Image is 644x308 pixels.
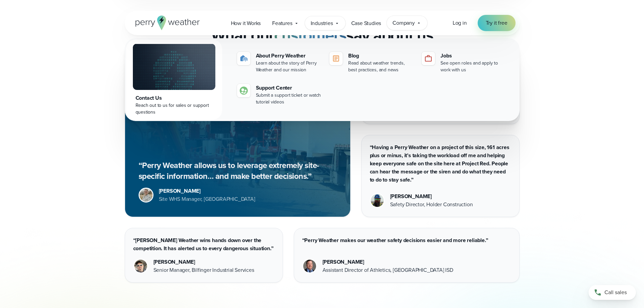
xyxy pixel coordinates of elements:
[231,19,261,27] span: How it Works
[311,19,333,27] span: Industries
[392,19,415,27] span: Company
[424,54,432,63] img: jobs-icon-1.svg
[604,288,627,297] span: Call sales
[332,54,340,63] img: blog-icon.svg
[478,15,516,31] a: Try it free
[240,54,248,63] img: about-icon.svg
[327,49,416,76] a: Blog Read about weather trends, best practices, and news
[302,236,511,244] p: “Perry Weather makes our weather safety decisions easier and more reliable.”
[153,258,254,266] div: [PERSON_NAME]
[348,60,413,73] div: Read about weather trends, best practices, and news
[323,266,453,274] div: Assistant Director of Athletics, [GEOGRAPHIC_DATA] ISD
[136,94,213,102] div: Contact Us
[370,143,511,184] p: “Having a Perry Weather on a project of this size, 161 acres plus or minus, it’s taking the workl...
[126,40,222,120] a: Contact Us Reach out to us for sales or support questions
[234,49,324,76] a: About Perry Weather Learn about the story of Perry Weather and our mission
[345,16,387,30] a: Case Studies
[351,19,381,27] span: Case Studies
[153,266,254,274] div: Senior Manager, Bilfinger Industrial Services
[211,26,433,45] h2: What our say about us
[225,16,267,30] a: How it Works
[256,60,321,73] div: Learn about the story of Perry Weather and our mission
[133,236,275,253] p: “[PERSON_NAME] Weather wins hands down over the competition. It has alerted us to every dangerous...
[136,102,213,116] div: Reach out to us for sales or support questions
[139,160,337,182] p: “Perry Weather allows us to leverage extremely site-specific information… and make better decisio...
[159,187,255,195] div: [PERSON_NAME]
[589,285,636,300] a: Call sales
[256,84,321,92] div: Support Center
[453,19,467,27] a: Log in
[390,192,473,200] div: [PERSON_NAME]
[440,60,506,73] div: See open roles and apply to work with us
[140,189,152,202] img: Brad Stewart, Site WHS Manager at Amazon Air Lakeland.
[256,92,321,105] div: Submit a support ticket or watch tutorial videos
[303,260,316,273] img: Corey Eaton Dallas ISD
[486,19,507,27] span: Try it free
[159,195,255,203] div: Site WHS Manager, [GEOGRAPHIC_DATA]
[234,81,324,108] a: Support Center Submit a support ticket or watch tutorial videos
[134,260,147,273] img: Jason Chelette Headshot Photo
[240,87,248,95] img: contact-icon.svg
[272,19,292,27] span: Features
[348,52,413,60] div: Blog
[323,258,453,266] div: [PERSON_NAME]
[256,52,321,60] div: About Perry Weather
[453,19,467,27] span: Log in
[371,194,384,207] img: Merco Chantres Headshot
[390,200,473,209] div: Safety Director, Holder Construction
[419,49,508,76] a: Jobs See open roles and apply to work with us
[440,52,506,60] div: Jobs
